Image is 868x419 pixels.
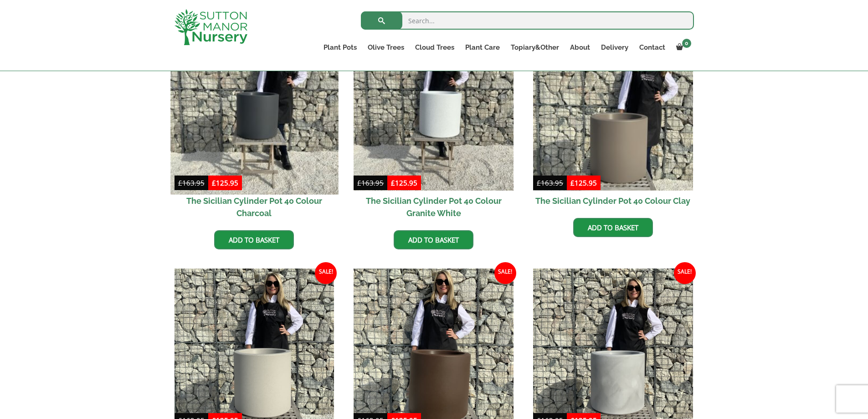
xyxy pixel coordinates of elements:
img: logo [175,9,247,45]
img: The Sicilian Cylinder Pot 40 Colour Granite White [354,31,514,191]
span: Sale! [315,262,337,284]
span: £ [212,178,216,187]
bdi: 125.95 [212,178,238,187]
a: Cloud Trees [410,41,460,54]
a: Delivery [596,41,634,54]
span: Sale! [494,262,516,284]
bdi: 163.95 [357,178,384,187]
a: Olive Trees [362,41,410,54]
a: Add to basket: “The Sicilian Cylinder Pot 40 Colour Clay” [573,218,653,237]
a: 0 [671,41,694,54]
a: About [565,41,596,54]
h2: The Sicilian Cylinder Pot 40 Colour Granite White [354,191,514,223]
input: Search... [361,11,694,30]
img: The Sicilian Cylinder Pot 40 Colour Clay [533,31,693,191]
span: £ [391,178,395,187]
bdi: 125.95 [570,178,597,187]
h2: The Sicilian Cylinder Pot 40 Colour Charcoal [175,191,334,223]
bdi: 125.95 [391,178,417,187]
a: Plant Care [460,41,505,54]
bdi: 163.95 [537,178,563,187]
span: £ [537,178,541,187]
a: Sale! The Sicilian Cylinder Pot 40 Colour Charcoal [175,31,334,223]
h2: The Sicilian Cylinder Pot 40 Colour Clay [533,191,693,211]
a: Plant Pots [318,41,362,54]
img: The Sicilian Cylinder Pot 40 Colour Charcoal [170,26,338,194]
a: Contact [634,41,671,54]
bdi: 163.95 [178,178,205,187]
a: Sale! The Sicilian Cylinder Pot 40 Colour Granite White [354,31,514,223]
span: 0 [682,39,691,48]
span: Sale! [674,262,696,284]
span: £ [570,178,575,187]
span: £ [357,178,361,187]
a: Add to basket: “The Sicilian Cylinder Pot 40 Colour Charcoal” [214,230,294,249]
span: £ [178,178,182,187]
a: Topiary&Other [505,41,565,54]
a: Add to basket: “The Sicilian Cylinder Pot 40 Colour Granite White” [394,230,473,249]
a: Sale! The Sicilian Cylinder Pot 40 Colour Clay [533,31,693,211]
